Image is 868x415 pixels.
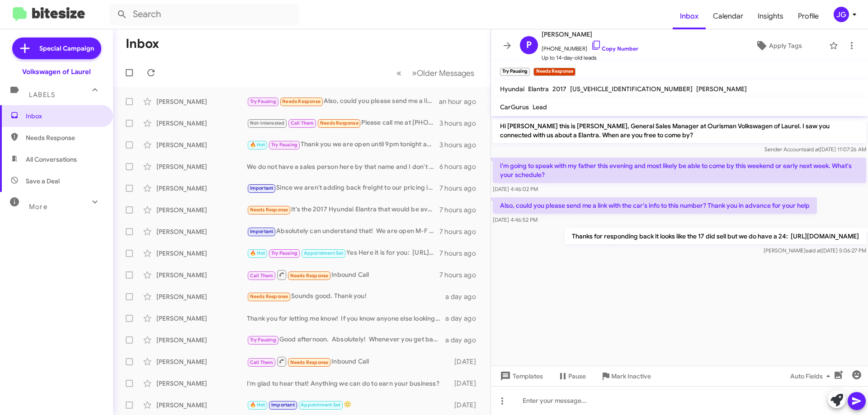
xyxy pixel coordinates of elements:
[301,402,340,408] span: Appointment Set
[783,368,841,384] button: Auto Fields
[706,3,750,29] a: Calendar
[790,368,834,384] span: Auto Fields
[673,3,706,29] a: Inbox
[542,40,638,53] span: [PHONE_NUMBER]
[769,37,802,54] span: Apply Tags
[568,368,586,384] span: Pause
[533,103,547,111] span: Lead
[552,85,566,93] span: 2017
[445,336,483,345] div: a day ago
[247,162,439,171] div: We do not have a sales person here by that name and I don't see any applications.
[417,68,474,78] span: Older Messages
[250,402,265,408] span: 🔥 Hot
[156,379,247,388] div: [PERSON_NAME]
[439,162,483,171] div: 6 hours ago
[533,68,575,76] small: Needs Response
[498,368,543,384] span: Templates
[156,292,247,301] div: [PERSON_NAME]
[271,142,297,148] span: Try Pausing
[156,140,247,149] div: [PERSON_NAME]
[250,294,288,299] span: Needs Response
[439,184,483,193] div: 7 hours ago
[445,292,483,301] div: a day ago
[156,357,247,366] div: [PERSON_NAME]
[156,336,247,345] div: [PERSON_NAME]
[250,228,274,234] span: Important
[247,335,445,345] div: Good afternoon. Absolutely! Whenever you get back we can coordinate that.
[439,270,483,280] div: 7 hours ago
[412,67,417,79] span: »
[764,247,866,254] span: [PERSON_NAME] [DATE] 5:06:27 PM
[611,368,651,384] span: Mark Inactive
[156,270,247,280] div: [PERSON_NAME]
[247,248,439,258] div: Yes Here it is for you: [URL][DOMAIN_NAME]
[542,29,638,40] span: [PERSON_NAME]
[126,37,159,51] h1: Inbox
[247,140,439,150] div: Thank you we are open until 9pm tonight and 9-7 [DATE]. Let me know what time works best and happ...
[247,356,450,367] div: Inbound Call
[500,85,524,93] span: Hyundai
[500,68,530,76] small: Try Pausing
[156,162,247,171] div: [PERSON_NAME]
[826,7,858,22] button: JG
[26,112,103,121] span: Inbox
[445,314,483,323] div: a day ago
[439,227,483,236] div: 7 hours ago
[732,37,825,54] button: Apply Tags
[156,184,247,193] div: [PERSON_NAME]
[250,337,276,343] span: Try Pausing
[290,359,329,365] span: Needs Response
[493,186,538,192] span: [DATE] 4:46:02 PM
[282,98,321,104] span: Needs Response
[439,97,483,106] div: an hour ago
[109,4,299,25] input: Search
[247,183,439,193] div: Since we aren't adding back freight to our pricing it's pretty straight here for me. As I have al...
[764,146,866,153] span: Sender Account [DATE] 11:07:26 AM
[156,119,247,128] div: [PERSON_NAME]
[247,226,439,237] div: Absolutely can understand that! We are open M-F 9-9 and Sat 9-7. Can be flexible on whatever timi...
[750,3,791,29] a: Insights
[26,133,103,142] span: Needs Response
[271,402,295,408] span: Important
[250,250,265,256] span: 🔥 Hot
[22,67,91,76] div: Volkswagen of Laurel
[570,85,693,93] span: [US_VEHICLE_IDENTIFICATION_NUMBER]
[156,205,247,214] div: [PERSON_NAME]
[247,379,450,388] div: I'm glad to hear that! Anything we can do to earn your business?
[250,142,265,148] span: 🔥 Hot
[791,3,826,29] a: Profile
[39,44,94,53] span: Special Campaign
[26,155,77,164] span: All Conversations
[550,368,593,384] button: Pause
[250,98,276,104] span: Try Pausing
[391,64,407,82] button: Previous
[247,291,445,302] div: Sounds good. Thank you!
[396,67,401,79] span: «
[406,64,480,82] button: Next
[250,207,288,213] span: Needs Response
[29,91,55,99] span: Labels
[591,45,638,52] a: Copy Number
[439,119,483,128] div: 3 hours ago
[156,227,247,236] div: [PERSON_NAME]
[12,37,101,59] a: Special Campaign
[493,158,866,183] p: I'm going to speak with my father this evening and most likely be able to come by this weekend or...
[526,38,532,52] span: P
[834,7,849,22] div: JG
[565,228,866,244] p: Thanks for responding back it looks like the 17 did sell but we do have a 24: [URL][DOMAIN_NAME]
[247,400,450,410] div: 🙂
[29,203,47,211] span: More
[247,96,439,107] div: Also, could you please send me a link with the car's info to this number? Thank you in advance fo...
[304,250,344,256] span: Appointment Set
[156,314,247,323] div: [PERSON_NAME]
[271,250,297,256] span: Try Pausing
[439,140,483,149] div: 3 hours ago
[528,85,549,93] span: Elantra
[156,97,247,106] div: [PERSON_NAME]
[156,249,247,258] div: [PERSON_NAME]
[290,273,329,279] span: Needs Response
[593,368,658,384] button: Mark Inactive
